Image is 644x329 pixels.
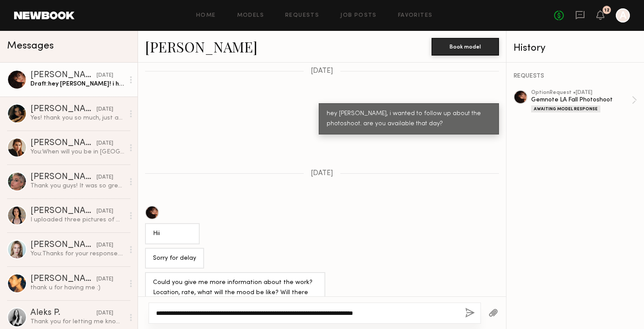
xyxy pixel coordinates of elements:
div: [DATE] [97,207,113,216]
a: Job Posts [340,13,377,19]
span: Messages [7,41,54,51]
div: Thank you for letting me know! Have a great shoot :) [30,318,124,326]
div: [PERSON_NAME] [30,241,97,250]
div: [PERSON_NAME] [30,173,97,182]
div: [PERSON_NAME] [30,139,97,148]
div: [PERSON_NAME] [30,71,97,80]
a: Models [237,13,264,19]
div: I uploaded three pictures of me on my profile of recent pictures with my current hair. Let me kno... [30,216,124,224]
div: Yes! thank you so much, just accepted the request! :) [30,114,124,122]
a: Requests [285,13,319,19]
a: Favorites [398,13,433,19]
div: 12 [604,8,610,13]
div: hey [PERSON_NAME], i wanted to follow up about the photoshoot. are you available that day? [327,109,491,129]
div: [DATE] [97,139,113,148]
span: [DATE] [311,67,333,75]
div: Sorry for delay [153,254,196,264]
div: [DATE] [97,71,113,80]
a: [PERSON_NAME] [145,37,257,56]
div: [PERSON_NAME] [30,275,97,284]
div: option Request • [DATE] [531,90,632,96]
div: REQUESTS [514,73,637,79]
div: [DATE] [97,105,113,114]
div: [DATE] [97,309,113,318]
div: Thank you guys! It was so great working with you:) [30,182,124,190]
div: [PERSON_NAME] [30,207,97,216]
div: Could you give me more information about the work? Location, rate, what will the mood be like? Wi... [153,278,317,308]
div: [PERSON_NAME] [30,105,97,114]
div: [DATE] [97,241,113,250]
div: Gemnote LA Fall Photoshoot [531,96,632,104]
button: Book model [432,38,499,56]
div: You: When will you be in [GEOGRAPHIC_DATA]? You said you’d be back in the beginning of September.... [30,148,124,156]
a: optionRequest •[DATE]Gemnote LA Fall PhotoshootAwaiting Model Response [531,90,637,112]
div: Draft: hey [PERSON_NAME]! i had invited you to the photoshoot request/listing which had all this ... [30,80,124,88]
div: Hii [153,229,192,239]
a: Home [196,13,216,19]
div: [DATE] [97,275,113,284]
div: [DATE] [97,173,113,182]
div: You: Thanks for your response. That day is set for us, but I'll lyk if/when there's another oppor... [30,250,124,258]
div: thank u for having me :) [30,284,124,292]
span: [DATE] [311,170,333,177]
a: Book model [432,42,499,50]
a: A [616,8,630,22]
div: Aleks P. [30,309,97,318]
div: History [514,43,637,53]
div: Awaiting Model Response [531,105,600,112]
